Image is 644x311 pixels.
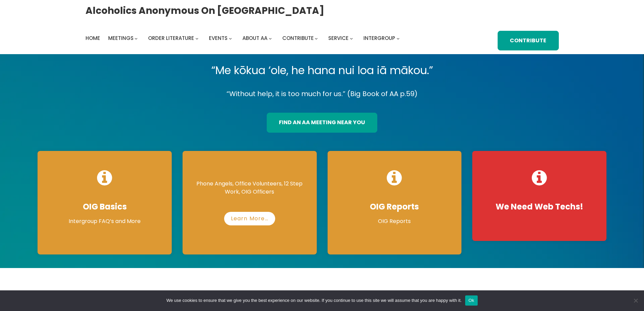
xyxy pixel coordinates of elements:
a: Intergroup [363,34,395,43]
span: Intergroup [363,35,395,42]
button: Events submenu [229,37,232,40]
button: Service submenu [350,37,353,40]
button: About AA submenu [269,37,272,40]
a: About AA [242,34,267,43]
a: find an aa meeting near you [267,113,377,133]
a: Events [209,34,228,43]
a: Service [328,34,349,43]
h4: We Need Web Techs! [479,202,600,212]
a: Learn More… [224,212,275,225]
a: Contribute [498,31,558,51]
p: Intergroup FAQ’s and More [44,217,165,225]
button: Intergroup submenu [397,37,400,40]
button: Meetings submenu [135,37,138,40]
span: About AA [242,35,267,42]
span: No [632,297,639,304]
h4: OIG Reports [334,202,455,212]
p: Phone Angels, Office Volunteers, 12 Step Work, OIG Officers [189,180,310,196]
a: Contribute [282,34,314,43]
nav: Intergroup [86,34,402,43]
button: Order Literature submenu [195,37,198,40]
span: Contribute [282,35,314,42]
a: Home [86,34,100,43]
span: Meetings [108,35,134,42]
span: Home [86,35,100,42]
span: We use cookies to ensure that we give you the best experience on our website. If you continue to ... [166,297,461,304]
span: Service [328,35,349,42]
h4: OIG Basics [44,202,165,212]
a: Meetings [108,34,134,43]
button: Ok [465,295,478,306]
p: “Without help, it is too much for us.” (Big Book of AA p.59) [32,88,612,100]
span: Order Literature [148,35,194,42]
button: Contribute submenu [315,37,318,40]
p: OIG Reports [334,217,455,225]
p: “Me kōkua ‘ole, he hana nui loa iā mākou.” [32,61,612,80]
span: Events [209,35,228,42]
a: Alcoholics Anonymous on [GEOGRAPHIC_DATA] [86,2,324,19]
